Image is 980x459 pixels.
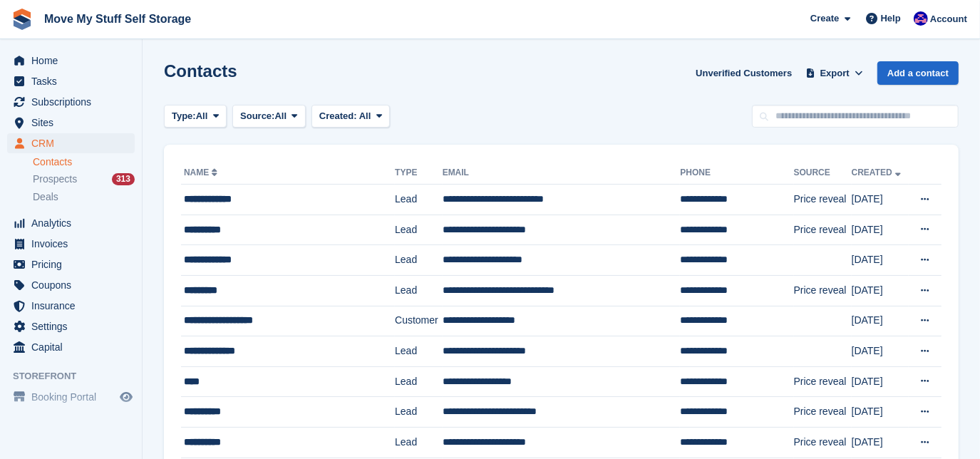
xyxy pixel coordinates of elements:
a: menu [7,316,135,336]
th: Email [443,162,681,185]
td: Lead [395,185,443,215]
span: Export [820,66,850,81]
span: Home [31,51,117,71]
a: Unverified Customers [690,61,798,85]
span: Deals [33,190,58,204]
td: Price reveal [794,185,852,215]
span: Create [810,11,839,26]
span: Prospects [33,172,77,186]
span: Coupons [31,275,117,295]
span: Subscriptions [31,92,117,112]
h1: Contacts [164,61,237,81]
td: [DATE] [852,397,909,428]
a: menu [7,51,135,71]
a: menu [7,71,135,91]
a: menu [7,337,135,357]
span: Pricing [31,254,117,274]
img: stora-icon-8386f47178a22dfd0bd8f6a31ec36ba5ce8667c1dd55bd0f319d3a0aa187defe.svg [11,9,33,30]
span: All [196,109,208,123]
a: Add a contact [877,61,959,85]
td: Lead [395,336,443,367]
span: Insurance [31,296,117,316]
td: [DATE] [852,336,909,367]
a: menu [7,254,135,274]
span: Tasks [31,71,117,91]
a: Prospects 313 [33,172,135,187]
span: Storefront [13,369,142,383]
td: [DATE] [852,427,909,458]
span: All [359,110,371,121]
div: 313 [112,173,135,185]
td: Lead [395,366,443,397]
a: menu [7,275,135,295]
th: Source [794,162,852,185]
th: Phone [680,162,793,185]
span: Sites [31,113,117,133]
a: menu [7,213,135,233]
td: Lead [395,215,443,245]
span: Analytics [31,213,117,233]
td: Lead [395,275,443,306]
img: Jade Whetnall [914,11,928,26]
span: Source: [240,109,274,123]
a: menu [7,296,135,316]
td: [DATE] [852,215,909,245]
a: Deals [33,190,135,205]
td: Price reveal [794,275,852,306]
span: Capital [31,337,117,357]
button: Type: All [164,105,227,128]
td: [DATE] [852,275,909,306]
a: Name [184,167,220,177]
span: Created: [319,110,357,121]
td: Price reveal [794,397,852,428]
td: Lead [395,427,443,458]
td: Lead [395,245,443,276]
span: CRM [31,133,117,153]
a: Preview store [118,388,135,406]
button: Source: All [232,105,306,128]
td: [DATE] [852,306,909,336]
td: Price reveal [794,215,852,245]
td: Price reveal [794,427,852,458]
span: Help [881,11,901,26]
a: menu [7,113,135,133]
span: Invoices [31,234,117,254]
a: menu [7,387,135,407]
a: Created [852,167,904,177]
button: Export [803,61,866,85]
span: All [275,109,287,123]
span: Booking Portal [31,387,117,407]
span: Settings [31,316,117,336]
td: Price reveal [794,366,852,397]
a: menu [7,133,135,153]
td: Customer [395,306,443,336]
button: Created: All [311,105,390,128]
a: Contacts [33,155,135,169]
td: [DATE] [852,185,909,215]
td: Lead [395,397,443,428]
a: menu [7,234,135,254]
th: Type [395,162,443,185]
td: [DATE] [852,366,909,397]
td: [DATE] [852,245,909,276]
span: Type: [172,109,196,123]
span: Account [930,12,967,26]
a: menu [7,92,135,112]
a: Move My Stuff Self Storage [38,7,197,31]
